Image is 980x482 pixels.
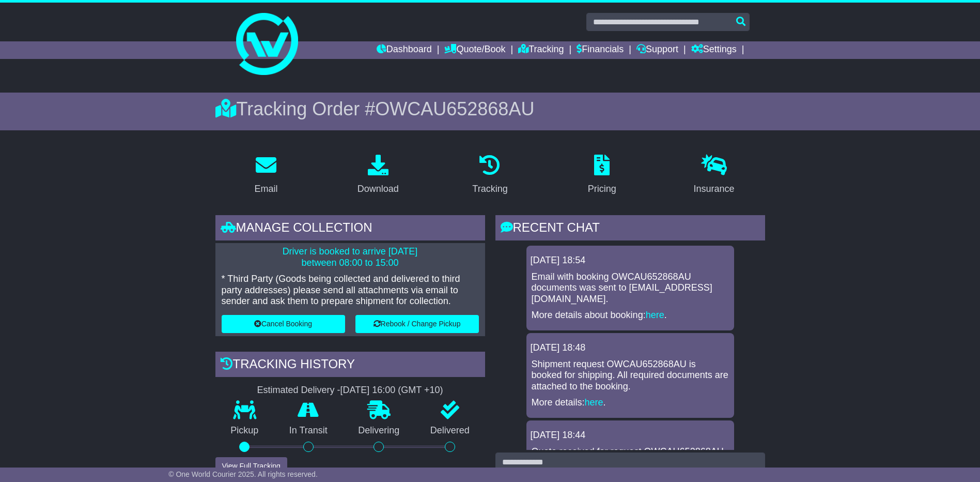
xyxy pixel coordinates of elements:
p: Driver is booked to arrive [DATE] between 08:00 to 15:00 [222,246,479,268]
div: [DATE] 18:54 [531,255,730,266]
p: More details: . [532,397,729,409]
p: Pickup [215,425,274,436]
div: Email [254,182,277,196]
div: Tracking Order # [215,98,765,120]
a: Download [351,151,406,200]
div: [DATE] 16:00 (GMT +10) [340,385,443,396]
div: Manage collection [215,215,485,243]
a: Insurance [687,151,741,200]
div: Download [357,182,399,196]
a: Pricing [581,151,623,200]
a: Financials [577,41,624,59]
a: Tracking [465,151,514,200]
a: Settings [691,41,737,59]
a: here [646,310,664,320]
p: Delivered [415,425,485,436]
div: Estimated Delivery - [215,385,485,396]
button: View Full Tracking [215,457,287,475]
a: Dashboard [377,41,432,59]
p: Shipment request OWCAU652868AU is booked for shipping. All required documents are attached to the... [532,359,729,393]
div: Pricing [588,182,616,196]
p: More details about booking: . [532,310,729,321]
div: Tracking history [215,352,485,380]
p: In Transit [274,425,343,436]
a: Tracking [518,41,564,59]
div: [DATE] 18:48 [531,342,730,354]
a: Quote/Book [444,41,505,59]
p: Quote received for request OWCAU652868AU. [532,446,729,458]
div: [DATE] 18:44 [531,430,730,441]
p: Delivering [343,425,415,436]
a: here [585,397,603,408]
p: * Third Party (Goods being collected and delivered to third party addresses) please send all atta... [222,274,479,307]
a: Email [247,151,284,200]
button: Cancel Booking [222,315,345,333]
span: OWCAU652868AU [375,98,534,119]
div: Insurance [694,182,735,196]
button: Rebook / Change Pickup [355,315,479,333]
p: Email with booking OWCAU652868AU documents was sent to [EMAIL_ADDRESS][DOMAIN_NAME]. [532,272,729,305]
div: RECENT CHAT [495,215,765,243]
a: Support [636,41,678,59]
div: Tracking [472,182,507,196]
span: © One World Courier 2025. All rights reserved. [168,470,318,478]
